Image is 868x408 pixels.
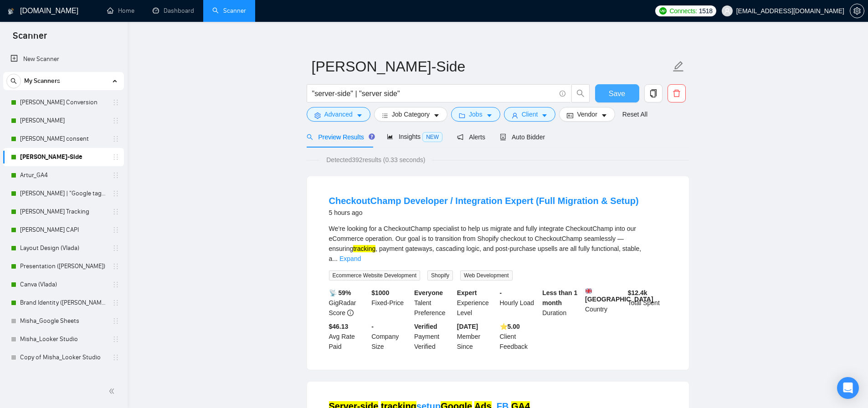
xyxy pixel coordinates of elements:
[112,99,119,106] span: holder
[837,377,859,399] div: Open Intercom Messenger
[212,7,246,15] a: searchScanner
[387,133,393,140] span: area-chart
[112,336,119,343] span: holder
[455,321,498,352] div: Member Since
[20,294,107,312] a: Brand Identity ([PERSON_NAME])
[20,221,107,239] a: [PERSON_NAME] CAPI
[20,257,107,275] a: Presentation ([PERSON_NAME])
[329,270,421,280] span: Ecommerce Website Development
[332,255,338,262] span: ...
[427,270,453,280] span: Shopify
[371,323,374,330] b: -
[20,239,107,257] a: Layout Design (Vlada)
[850,7,864,15] a: setting
[24,72,60,90] span: My Scanners
[414,323,437,330] b: Verified
[356,112,363,119] span: caret-down
[571,84,590,102] button: search
[850,4,864,18] button: setting
[112,354,119,361] span: holder
[324,109,353,119] span: Advanced
[422,132,442,142] span: NEW
[500,134,506,140] span: robot
[112,281,119,288] span: holder
[20,312,107,330] a: Misha_Google Sheets
[20,112,107,130] a: [PERSON_NAME]
[567,112,573,119] span: idcard
[339,255,361,262] a: Expand
[645,89,662,97] span: copy
[628,289,647,296] b: $ 12.4k
[112,317,119,325] span: holder
[320,155,431,165] span: Detected 392 results (0.33 seconds)
[585,288,653,303] b: [GEOGRAPHIC_DATA]
[112,299,119,306] span: holder
[374,107,447,122] button: barsJob Categorycaret-down
[112,208,119,215] span: holder
[542,289,577,306] b: Less than 1 month
[112,153,119,161] span: holder
[659,7,667,15] img: upwork-logo.png
[20,93,107,112] a: [PERSON_NAME] Conversion
[540,288,583,318] div: Duration
[112,245,119,252] span: holder
[595,84,639,102] button: Save
[329,289,351,296] b: 📡 59%
[368,133,376,141] div: Tooltip anchor
[560,91,565,97] span: info-circle
[327,321,370,352] div: Avg Rate Paid
[504,107,556,122] button: userClientcaret-down
[382,112,388,119] span: bars
[112,226,119,234] span: holder
[20,130,107,148] a: [PERSON_NAME] consent
[412,321,455,352] div: Payment Verified
[329,196,639,206] a: CheckoutChamp Developer / Integration Expert (Full Migration & Setup)
[486,112,493,119] span: caret-down
[500,323,520,330] b: ⭐️ 5.00
[572,89,589,97] span: search
[307,107,370,122] button: settingAdvancedcaret-down
[457,134,463,140] span: notification
[522,109,538,119] span: Client
[460,270,513,280] span: Web Development
[312,55,671,78] input: Scanner name...
[668,84,686,102] button: delete
[3,50,124,68] li: New Scanner
[108,387,118,396] span: double-left
[307,134,313,140] span: search
[609,88,625,99] span: Save
[112,263,119,270] span: holder
[370,288,412,318] div: Fixed-Price
[412,288,455,318] div: Talent Preference
[20,203,107,221] a: [PERSON_NAME] Tracking
[314,112,321,119] span: setting
[307,133,372,141] span: Preview Results
[10,50,117,68] a: New Scanner
[512,112,518,119] span: user
[541,112,548,119] span: caret-down
[414,289,443,296] b: Everyone
[6,74,21,88] button: search
[107,7,134,15] a: homeHome
[371,289,389,296] b: $ 1000
[3,72,124,367] li: My Scanners
[20,275,107,294] a: Canva (Vlada)
[583,288,626,318] div: Country
[329,323,349,330] b: $46.13
[673,61,684,72] span: edit
[699,6,713,16] span: 1518
[451,107,500,122] button: folderJobscaret-down
[559,107,615,122] button: idcardVendorcaret-down
[112,172,119,179] span: holder
[457,289,477,296] b: Expert
[500,289,502,296] b: -
[668,89,685,97] span: delete
[724,8,730,14] span: user
[327,288,370,318] div: GigRadar Score
[5,29,54,48] span: Scanner
[312,88,555,99] input: Search Freelance Jobs...
[7,78,21,84] span: search
[20,184,107,203] a: [PERSON_NAME] | "Google tag manager
[850,7,864,15] span: setting
[601,112,607,119] span: caret-down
